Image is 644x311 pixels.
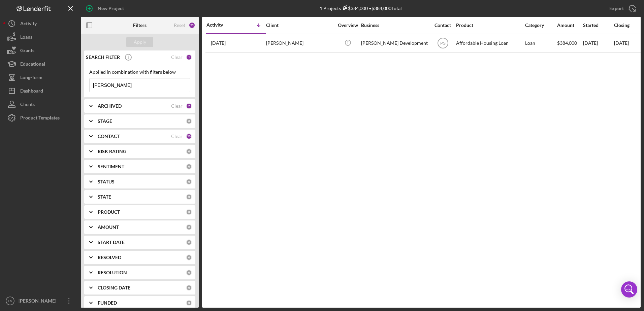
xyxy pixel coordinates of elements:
b: CONTACT [98,134,120,139]
div: 0 [186,239,192,245]
b: Filters [133,23,147,28]
div: [PERSON_NAME] [17,294,61,309]
div: [PERSON_NAME] [266,34,333,52]
b: ARCHIVED [98,103,122,109]
b: PRODUCT [98,209,120,215]
button: Clients [3,98,77,111]
div: Open Intercom Messenger [621,281,637,298]
b: SENTIMENT [98,164,124,169]
div: 0 [186,118,192,124]
div: Overview [335,23,360,28]
div: Clear [171,55,183,60]
div: Long-Term [20,71,42,86]
div: 0 [186,194,192,200]
div: Activity [20,17,37,32]
b: RESOLUTION [98,270,127,275]
b: START DATE [98,240,125,245]
div: [DATE] [583,34,613,52]
div: Educational [20,57,45,72]
div: 2 [186,103,192,109]
div: Grants [20,44,34,59]
button: Grants [3,44,77,57]
button: Activity [3,17,77,30]
button: Dashboard [3,84,77,98]
button: New Project [81,2,131,15]
div: 0 [186,164,192,170]
div: 0 [186,179,192,185]
b: AMOUNT [98,224,119,230]
b: SEARCH FILTER [86,55,120,60]
time: [DATE] [614,40,629,46]
div: [PERSON_NAME] Development [361,34,428,52]
div: 0 [186,285,192,291]
div: 0 [186,254,192,261]
b: STATE [98,194,111,200]
button: Apply [126,37,153,47]
div: New Project [98,2,124,15]
div: Dashboard [20,84,43,99]
div: 0 [186,270,192,276]
div: 0 [186,300,192,306]
div: 0 [186,209,192,215]
div: Product [456,23,523,28]
div: Business [361,23,428,28]
b: STATUS [98,179,115,184]
div: 0 [186,148,192,154]
div: Clients [20,98,35,113]
b: CLOSING DATE [98,285,130,290]
b: RESOLVED [98,255,121,260]
div: Product Templates [20,111,60,126]
div: Clear [171,103,183,109]
text: LN [8,299,12,303]
div: Affordable Housing Loan [456,34,523,52]
b: RISK RATING [98,149,126,154]
div: $384,000 [341,5,368,11]
div: $384,000 [557,34,582,52]
div: 0 [186,224,192,230]
div: 20 [186,133,192,139]
div: Contact [430,23,455,28]
div: Client [266,23,333,28]
div: Applied in combination with filters below [89,69,190,75]
div: Started [583,23,613,28]
div: Reset [174,23,185,28]
div: Activity [206,22,236,28]
button: Export [603,2,641,15]
text: PS [440,41,445,46]
b: FUNDED [98,300,117,306]
div: 1 [186,54,192,60]
div: 1 Projects • $384,000 Total [320,5,402,11]
div: Loans [20,30,32,45]
div: Clear [171,134,183,139]
div: Loan [525,34,556,52]
div: Category [525,23,556,28]
div: 23 [189,22,195,29]
button: Educational [3,57,77,71]
b: STAGE [98,118,112,124]
button: Product Templates [3,111,77,125]
button: Loans [3,30,77,44]
button: Long-Term [3,71,77,84]
button: LN[PERSON_NAME] [3,294,77,308]
div: Amount [557,23,582,28]
div: Apply [134,37,146,47]
time: 2024-04-25 21:28 [211,40,226,46]
div: Export [609,2,624,15]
